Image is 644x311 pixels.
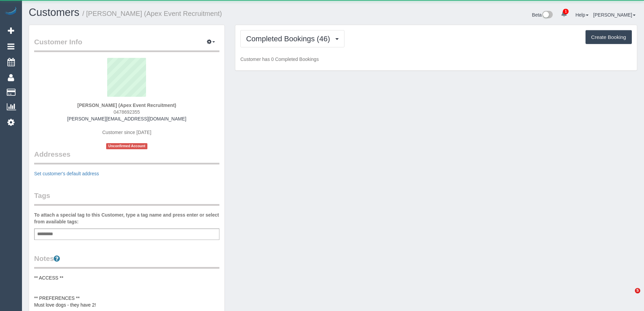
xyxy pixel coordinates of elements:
[246,35,333,43] span: Completed Bookings (46)
[67,116,186,121] a: [PERSON_NAME][EMAIL_ADDRESS][DOMAIN_NAME]
[82,10,222,17] small: / [PERSON_NAME] (Apex Event Recruitment)
[4,7,18,16] img: Automaid Logo
[102,130,151,135] span: Customer since [DATE]
[586,30,632,44] button: Create Booking
[593,12,636,18] a: [PERSON_NAME]
[532,12,553,18] a: Beta
[114,109,140,115] span: 0478692355
[240,56,632,63] p: Customer has 0 Completed Bookings
[77,103,176,108] strong: [PERSON_NAME] (Apex Event Recruitment)
[240,30,344,47] button: Completed Bookings (46)
[635,288,640,293] span: 5
[34,171,99,176] a: Set customer's default address
[563,9,569,14] span: 1
[575,12,589,18] a: Help
[557,7,571,22] a: 1
[106,143,147,149] span: Unconfirmed Account
[542,11,553,20] img: New interface
[29,6,79,18] a: Customers
[621,288,637,304] iframe: Intercom live chat
[34,253,219,269] legend: Notes
[34,37,219,52] legend: Customer Info
[34,212,219,225] label: To attach a special tag to this Customer, type a tag name and press enter or select from availabl...
[34,191,219,206] legend: Tags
